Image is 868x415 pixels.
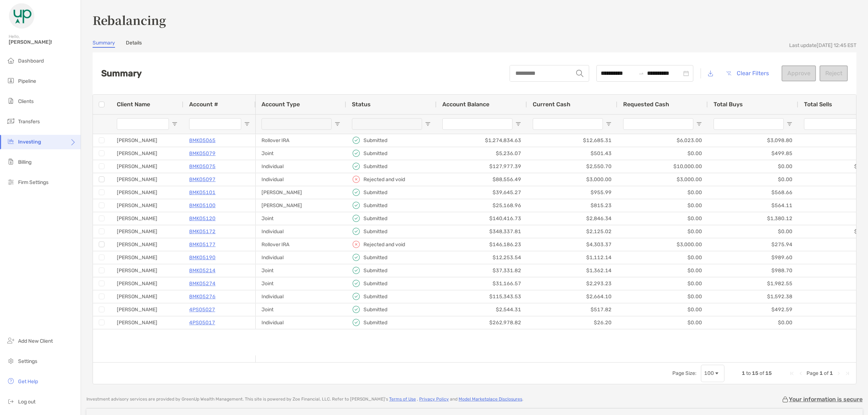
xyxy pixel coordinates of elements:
span: 1 [830,370,833,376]
p: 8MK05214 [189,266,216,275]
span: to [746,370,751,376]
span: [PERSON_NAME]! [9,39,76,45]
div: $989.60 [708,251,798,264]
div: [PERSON_NAME] [111,134,183,147]
div: [PERSON_NAME] [111,290,183,303]
div: Rollover IRA [256,238,346,251]
a: Summary [93,40,115,48]
img: icon status [352,227,361,236]
div: $564.11 [708,199,798,212]
img: icon status [352,175,361,184]
img: icon status [352,240,361,249]
span: Add New Client [18,338,53,344]
div: $0.00 [617,199,708,212]
a: 8MK05172 [189,227,216,236]
div: $39,645.27 [437,186,527,199]
span: Requested Cash [623,101,669,108]
div: $26.20 [527,316,617,329]
button: Open Filter Menu [172,121,178,127]
p: Submitted [363,318,387,327]
div: Previous Page [798,371,804,376]
a: 8MK05190 [189,253,216,262]
button: Open Filter Menu [515,121,521,127]
div: $115,343.53 [437,290,527,303]
input: Requested Cash Filter Input [623,118,693,130]
a: 4PS05017 [189,318,215,327]
img: icon status [352,149,361,158]
span: Investing [18,139,41,145]
span: Total Buys [714,101,743,108]
div: $275.94 [708,238,798,251]
a: 4PS05027 [189,305,215,314]
div: [PERSON_NAME] [256,199,346,212]
p: Submitted [363,266,387,275]
span: Account # [189,101,218,108]
div: [PERSON_NAME] [111,212,183,225]
span: Page [807,370,818,376]
span: Transfers [18,119,40,125]
div: $25,168.96 [437,199,527,212]
img: button icon [726,71,731,76]
div: Joint [256,303,346,316]
div: $5,236.07 [437,147,527,160]
input: Total Buys Filter Input [714,118,784,130]
span: 1 [742,370,745,376]
img: transfers icon [7,117,15,125]
span: Log out [18,399,35,405]
span: Current Cash [533,101,570,108]
input: Current Cash Filter Input [533,118,603,130]
button: Open Filter Menu [425,121,431,127]
div: Individual [256,225,346,238]
div: $568.66 [708,186,798,199]
div: Joint [256,212,346,225]
button: Open Filter Menu [606,121,612,127]
div: $0.00 [708,173,798,186]
div: $88,556.49 [437,173,527,186]
div: $0.00 [617,277,708,290]
div: $1,380.12 [708,212,798,225]
div: $815.23 [527,199,617,212]
div: [PERSON_NAME] [111,147,183,160]
img: investing icon [7,137,15,146]
div: $12,253.54 [437,251,527,264]
span: Client Name [117,101,150,108]
img: icon status [352,253,361,262]
div: $0.00 [617,264,708,277]
div: Joint [256,147,346,160]
div: $1,982.55 [708,277,798,290]
div: $0.00 [708,316,798,329]
a: 8MK05065 [189,136,216,145]
div: Individual [256,251,346,264]
img: add_new_client icon [7,336,15,345]
p: 8MK05274 [189,279,216,288]
div: $37,331.82 [437,264,527,277]
div: $3,000.00 [617,238,708,251]
p: Submitted [363,162,387,171]
div: $988.70 [708,264,798,277]
div: $0.00 [617,251,708,264]
div: $0.00 [617,303,708,316]
button: Open Filter Menu [696,121,702,127]
div: $348,337.81 [437,225,527,238]
a: 8MK05101 [189,188,216,197]
span: Dashboard [18,58,44,64]
a: 8MK05075 [189,162,216,171]
div: $262,978.82 [437,316,527,329]
div: $0.00 [617,212,708,225]
div: $0.00 [708,225,798,238]
p: 8MK05276 [189,292,216,301]
div: $140,416.73 [437,212,527,225]
p: Submitted [363,188,387,197]
div: $3,000.00 [617,173,708,186]
img: dashboard icon [7,56,15,65]
input: Client Name Filter Input [117,118,169,130]
a: Privacy Policy [419,397,449,402]
img: icon status [352,136,361,145]
p: Your information is secure [789,396,863,403]
span: Get Help [18,378,38,385]
p: Submitted [363,136,387,145]
div: $492.59 [708,303,798,316]
p: Investment advisory services are provided by GreenUp Wealth Management . This site is powered by ... [86,397,523,402]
